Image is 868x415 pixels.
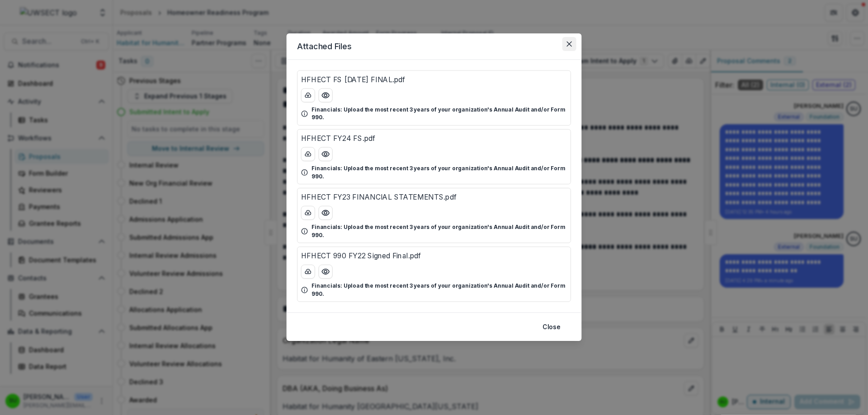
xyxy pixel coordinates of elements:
p: HFHECT FS [DATE] FINAL.pdf [301,74,405,84]
button: Preview HFHECT FY23 FINANCIAL STATEMENTS.pdf [319,206,333,220]
button: download-button [301,265,315,279]
p: HFHECT FY24 FS.pdf [301,133,375,144]
p: HFHECT 990 FY22 Signed Final.pdf [301,251,421,261]
button: download-button [301,89,315,103]
button: download-button [301,206,315,220]
p: Financials: Upload the most recent 3 years of your organization's Annual Audit and/or Form 990. [311,282,567,298]
button: download-button [301,147,315,161]
button: Preview HFHECT FY24 FS.pdf [319,147,333,161]
button: Preview HFHECT FS 6.30.22 FINAL.pdf [319,89,333,103]
button: Close [537,320,566,334]
button: Preview HFHECT 990 FY22 Signed Final.pdf [319,265,333,279]
button: Close [562,37,576,51]
header: Attached Files [287,33,582,60]
p: Financials: Upload the most recent 3 years of your organization's Annual Audit and/or Form 990. [311,164,567,180]
p: Financials: Upload the most recent 3 years of your organization's Annual Audit and/or Form 990. [311,106,567,121]
p: HFHECT FY23 FINANCIAL STATEMENTS.pdf [301,192,457,202]
p: Financials: Upload the most recent 3 years of your organization's Annual Audit and/or Form 990. [311,224,567,239]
